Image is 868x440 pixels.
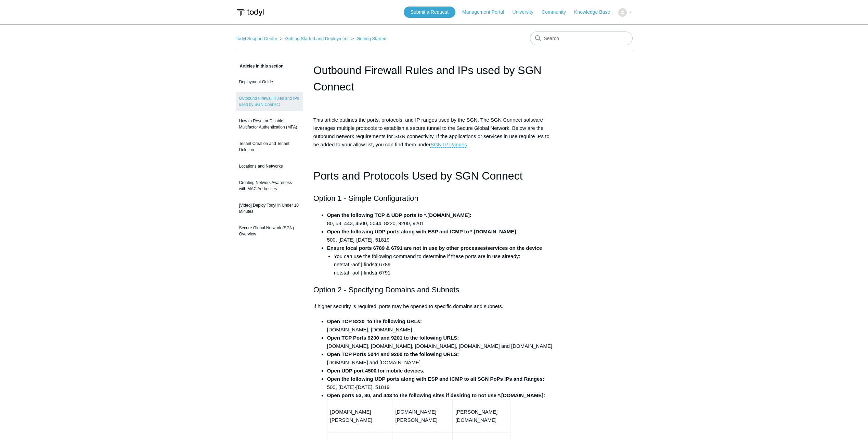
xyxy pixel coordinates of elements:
[285,36,349,41] a: Getting Started and Deployment
[327,400,392,432] td: [DOMAIN_NAME][PERSON_NAME]
[327,392,545,398] strong: Open ports 53, 80, and 443 to the following sites if desiring to not use *.[DOMAIN_NAME]:
[313,192,555,204] h2: Option 1 - Simple Configuration
[334,252,555,277] li: You can use the following command to determine if these ports are in use already: netstat -aof | ...
[327,350,555,367] li: [DOMAIN_NAME] and [DOMAIN_NAME]
[430,142,467,148] a: SGN IP Ranges
[313,167,555,185] h1: Ports and Protocols Used by SGN Connect
[327,375,555,391] li: 500, [DATE]-[DATE], 51819
[313,284,555,296] h2: Option 2 - Specifying Domains and Subnets
[542,9,573,16] a: Community
[327,368,425,374] strong: Open UDP port 4500 for mobile devices.
[236,36,277,41] a: Todyl Support Center
[236,160,303,173] a: Locations and Networks
[327,334,555,350] li: [DOMAIN_NAME], [DOMAIN_NAME], [DOMAIN_NAME], [DOMAIN_NAME] and [DOMAIN_NAME]
[236,176,303,195] a: Creating Network Awareness with MAC Addresses
[350,36,387,41] li: Getting Started
[236,221,303,241] a: Secure Global Network (SGN) Overview
[530,32,633,45] input: Search
[357,36,386,41] a: Getting Started
[574,9,617,16] a: Knowledge Base
[327,228,555,244] li: 500, [DATE]-[DATE], 51819
[236,6,265,19] img: Todyl Support Center Help Center home page
[236,137,303,156] a: Tenant Creation and Tenant Deletion
[236,199,303,218] a: [Video] Deploy Todyl in Under 10 Minutes
[236,92,303,111] a: Outbound Firewall Rules and IPs used by SGN Connect
[236,64,284,69] span: Articles in this section
[313,62,555,95] h1: Outbound Firewall Rules and IPs used by SGN Connect
[395,408,450,424] p: [DOMAIN_NAME][PERSON_NAME]
[327,211,555,228] li: 80, 53, 443, 4500, 5044, 8220, 9200, 9201
[404,7,455,18] a: Submit a Request
[313,302,555,310] p: If higher security is required, ports may be opened to specific domains and subnets.
[278,36,350,41] li: Getting Started and Deployment
[327,229,518,234] strong: Open the following UDP ports along with ESP and ICMP to *.[DOMAIN_NAME]:
[236,36,279,41] li: Todyl Support Center
[327,335,459,341] strong: Open TCP Ports 9200 and 9201 to the following URLS:
[327,212,471,218] strong: Open the following TCP & UDP ports to *.[DOMAIN_NAME]:
[236,75,303,88] a: Deployment Guide
[462,9,511,16] a: Management Portal
[327,317,555,334] li: [DOMAIN_NAME], [DOMAIN_NAME]
[327,351,459,357] strong: Open TCP Ports 5044 and 9200 to the following URLS:
[236,114,303,134] a: How to Reset or Disable Multifactor Authentication (MFA)
[455,408,507,424] p: [PERSON_NAME][DOMAIN_NAME]
[313,117,549,148] span: This article outlines the ports, protocols, and IP ranges used by the SGN. The SGN Connect softwa...
[327,376,544,382] strong: Open the following UDP ports along with ESP and ICMP to all SGN PoPs IPs and Ranges:
[327,318,422,324] strong: Open TCP 8220 to the following URLs:
[327,245,542,251] strong: Ensure local ports 6789 & 6791 are not in use by other processes/services on the device
[512,9,540,16] a: University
